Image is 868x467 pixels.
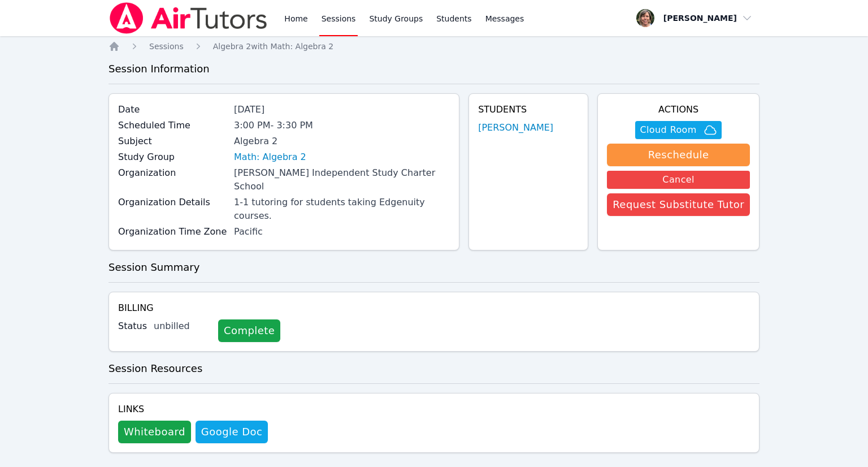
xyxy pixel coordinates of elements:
a: Complete [218,319,280,342]
label: Organization [118,166,227,180]
label: Scheduled Time [118,119,227,132]
label: Status [118,319,147,333]
div: Pacific [234,225,450,239]
img: Air Tutors [108,2,268,34]
span: Sessions [149,42,184,51]
span: Cloud Room [640,123,696,137]
a: Sessions [149,41,184,52]
label: Organization Details [118,196,227,209]
a: Google Doc [196,421,268,443]
a: Algebra 2with Math: Algebra 2 [213,41,333,52]
span: Algebra 2 with Math: Algebra 2 [213,42,333,51]
button: Request Substitute Tutor [607,193,750,216]
button: Cloud Room [635,121,721,139]
button: Reschedule [607,144,750,166]
h3: Session Summary [108,260,759,275]
label: Date [118,103,227,116]
div: Algebra 2 [234,135,450,148]
h4: Billing [118,301,750,315]
div: [DATE] [234,103,450,116]
a: [PERSON_NAME] [478,121,553,135]
div: unbilled [154,319,209,333]
div: 3:00 PM - 3:30 PM [234,119,450,132]
h4: Links [118,403,268,416]
h4: Students [478,103,579,116]
span: Messages [485,13,524,24]
div: 1-1 tutoring for students taking Edgenuity courses. [234,196,450,223]
a: Math: Algebra 2 [234,150,306,164]
h3: Session Information [108,61,759,77]
div: [PERSON_NAME] Independent Study Charter School [234,166,450,193]
h4: Actions [607,103,750,116]
label: Study Group [118,150,227,164]
button: Whiteboard [118,421,191,443]
nav: Breadcrumb [108,41,759,52]
label: Organization Time Zone [118,225,227,239]
label: Subject [118,135,227,148]
button: Cancel [607,171,750,189]
h3: Session Resources [108,361,759,377]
